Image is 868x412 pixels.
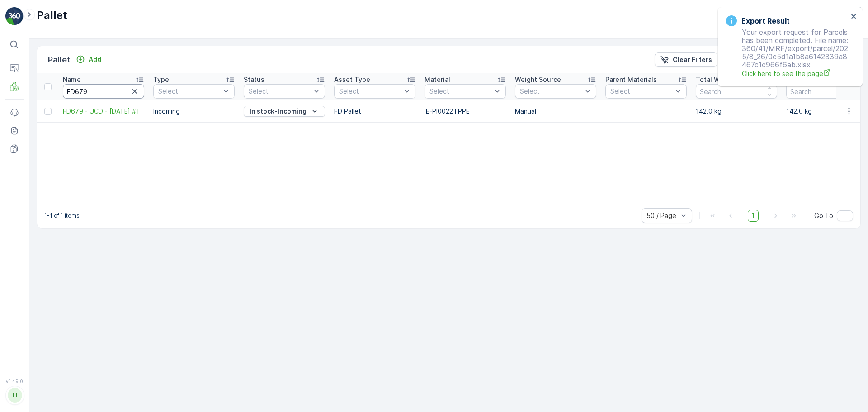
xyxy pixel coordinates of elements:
[420,100,510,122] td: IE-PI0022 I PPE
[63,107,144,116] span: FD679 - UCD - [DATE] #1
[510,100,601,122] td: Manual
[72,54,105,65] button: Add
[153,75,169,84] p: Type
[5,386,24,405] button: TT
[605,75,657,84] p: Parent Materials
[334,75,370,84] p: Asset Type
[244,106,325,117] button: In stock-Incoming
[429,87,492,96] p: Select
[149,100,239,122] td: Incoming
[250,107,307,116] p: In stock-Incoming
[48,53,71,66] p: Pallet
[742,69,848,78] a: Click here to see the page
[515,75,561,84] p: Weight Source
[726,28,848,78] p: Your export request for Parcels has been completed. File name: 360/41/MRF/export/parcel/2025/8_26...
[244,75,264,84] p: Status
[37,8,67,23] p: Pallet
[696,84,777,99] input: Search
[610,87,673,96] p: Select
[673,55,712,64] p: Clear Filters
[44,108,52,115] div: Toggle Row Selected
[5,379,24,384] span: v 1.49.0
[748,210,759,222] span: 1
[339,87,401,96] p: Select
[851,13,857,21] button: close
[330,100,420,122] td: FD Pallet
[63,75,81,84] p: Name
[63,107,144,116] a: FD679 - UCD - 16.07.2025 #1
[786,84,868,99] input: Search
[691,100,782,122] td: 142.0 kg
[5,7,24,25] img: logo
[741,15,790,26] h3: Export Result
[520,87,582,96] p: Select
[425,75,450,84] p: Material
[8,388,22,403] div: TT
[89,55,101,64] p: Add
[696,75,736,84] p: Total Weight
[249,87,311,96] p: Select
[814,211,833,220] span: Go To
[655,52,717,67] button: Clear Filters
[63,84,144,99] input: Search
[158,87,221,96] p: Select
[44,212,80,219] p: 1-1 of 1 items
